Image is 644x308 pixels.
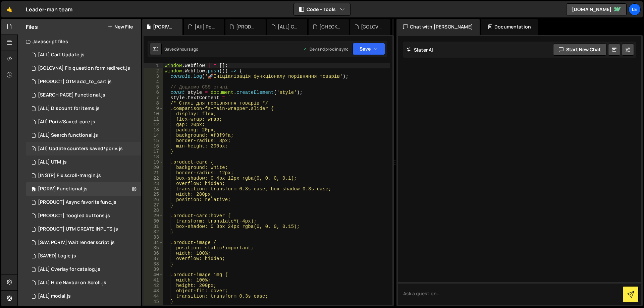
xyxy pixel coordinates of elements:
[26,156,141,169] div: 16298/45324.js
[144,149,163,154] div: 17
[144,170,163,176] div: 21
[144,143,163,149] div: 16
[144,299,163,304] div: 45
[236,23,258,30] div: [PRODUCT] GTM add_to_cart.js
[144,202,163,208] div: 27
[144,235,163,240] div: 33
[26,182,141,196] div: 16298/45506.js
[144,251,163,256] div: 36
[26,75,141,88] div: 16298/46885.js
[144,256,163,261] div: 37
[38,266,100,272] div: [ALL] Overlay for catalog.js
[26,102,141,115] div: 16298/45418.js
[26,196,141,209] div: 16298/45626.js
[108,24,133,29] button: New File
[38,199,116,205] div: [PRODUCT] Async favorite func.js
[481,19,538,35] div: Documentation
[144,133,163,138] div: 14
[144,138,163,143] div: 15
[144,63,163,68] div: 1
[32,147,36,152] span: 1
[144,181,163,186] div: 23
[396,19,480,35] div: Chat with [PERSON_NAME]
[566,3,627,15] a: [DOMAIN_NAME]
[32,187,36,192] span: 0
[144,90,163,95] div: 6
[144,229,163,235] div: 32
[38,79,112,85] div: [PRODUCT] GTM add_to_cart.js
[278,23,299,30] div: [ALL] Google Tag Manager view_item.js
[144,245,163,251] div: 35
[26,263,141,276] div: 16298/45111.js
[144,272,163,278] div: 40
[38,52,85,58] div: [ALL] Cart Update.js
[38,119,95,125] div: [All] Poriv/Saved-core.js
[144,288,163,294] div: 43
[144,267,163,272] div: 39
[629,3,641,15] a: Le
[38,186,88,192] div: [PORIV] Functional.js
[38,159,67,165] div: [ALL] UTM.js
[144,197,163,202] div: 26
[144,208,163,213] div: 28
[38,253,76,259] div: [SAVED] Logic.js
[1,1,18,17] a: 🤙
[38,173,101,179] div: [INSTR] Fix scroll-margin.js
[553,44,606,56] button: Start new chat
[144,261,163,267] div: 38
[361,23,382,30] div: [GOLOVNA] Slider Banner Hero Main.js
[144,160,163,165] div: 19
[144,117,163,122] div: 11
[144,84,163,90] div: 5
[144,294,163,299] div: 44
[38,65,130,71] div: [GOLOVNA] Fix question form redirect.js
[195,23,216,30] div: [All] Poriv/Saved-core.js
[38,280,106,286] div: [ALL] Hide Navbar on Scroll.js
[26,249,141,263] div: 16298/45575.js
[144,213,163,219] div: 29
[26,290,141,303] div: 16298/44976.js
[144,79,163,84] div: 4
[144,240,163,245] div: 34
[144,111,163,117] div: 10
[144,283,163,288] div: 42
[26,115,141,129] div: 16298/45501.js
[38,92,105,98] div: [SEARCH PAGE] Functional.js
[353,43,385,55] button: Save
[144,68,163,74] div: 2
[26,223,141,236] div: 16298/45326.js
[144,278,163,283] div: 41
[38,226,118,232] div: [PRODUCT] UTM CREATE INPUTS.js
[164,46,199,52] div: Saved
[144,192,163,197] div: 25
[38,146,123,152] div: [All] Update counters saved/poriv.js
[38,240,115,246] div: [SAV, PORIV] Wait render script.js
[144,122,163,127] div: 12
[303,46,348,52] div: Dev and prod in sync
[26,129,141,142] div: 16298/46290.js
[176,46,199,52] div: 9 hours ago
[26,23,38,30] h2: Files
[319,23,341,30] div: [CHECKOUT] GTAG only for checkout.js
[144,127,163,133] div: 13
[144,176,163,181] div: 22
[144,224,163,229] div: 31
[38,293,71,299] div: [ALL] modal.js
[26,169,141,182] div: 16298/46217.js
[26,142,141,156] div: 16298/45502.js
[144,101,163,106] div: 8
[38,213,110,219] div: [PRODUCT] Toogled buttons.js
[144,165,163,170] div: 20
[144,154,163,160] div: 18
[38,106,100,112] div: [ALL] Discount for items.js
[144,219,163,224] div: 30
[26,5,72,13] div: Leader-mah team
[144,186,163,192] div: 24
[26,48,141,62] div: 16298/44467.js
[26,209,141,223] div: 16298/45504.js
[18,35,141,48] div: Javascript files
[144,106,163,111] div: 9
[144,74,163,79] div: 3
[26,88,141,102] div: 16298/46356.js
